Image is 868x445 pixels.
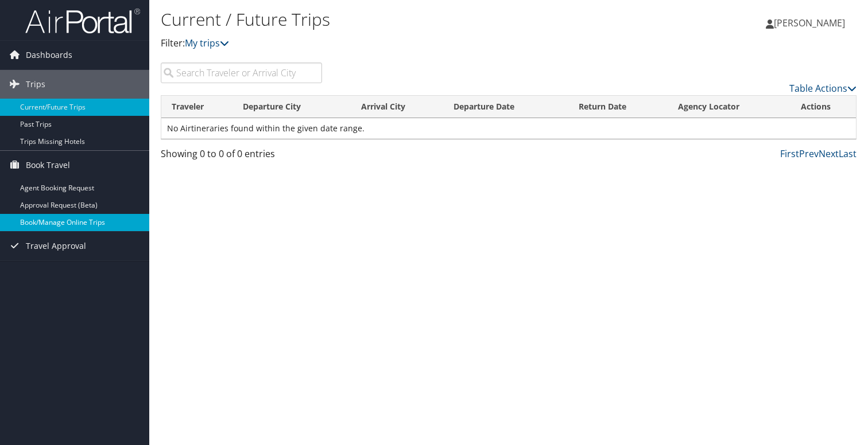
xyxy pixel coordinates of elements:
span: Dashboards [26,41,72,69]
img: airportal-logo.png [25,7,140,34]
span: Book Travel [26,151,70,179]
span: Travel Approval [26,232,86,260]
th: Return Date: activate to sort column ascending [568,96,668,118]
th: Traveler: activate to sort column ascending [161,96,232,118]
h1: Current / Future Trips [161,7,625,32]
th: Actions [790,96,856,118]
a: Last [839,147,857,160]
a: Table Actions [789,82,857,95]
span: Trips [26,70,45,99]
th: Departure Date: activate to sort column descending [443,96,568,118]
div: Showing 0 to 0 of 0 entries [161,147,322,166]
th: Agency Locator: activate to sort column ascending [668,96,790,118]
a: My trips [185,37,229,49]
a: [PERSON_NAME] [766,6,857,40]
span: [PERSON_NAME] [774,17,845,29]
a: Prev [799,147,819,160]
a: Next [819,147,839,160]
th: Departure City: activate to sort column ascending [232,96,351,118]
input: Search Traveler or Arrival City [161,63,322,83]
a: First [780,147,799,160]
th: Arrival City: activate to sort column ascending [351,96,443,118]
p: Filter: [161,36,625,51]
td: No Airtineraries found within the given date range. [161,118,856,139]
